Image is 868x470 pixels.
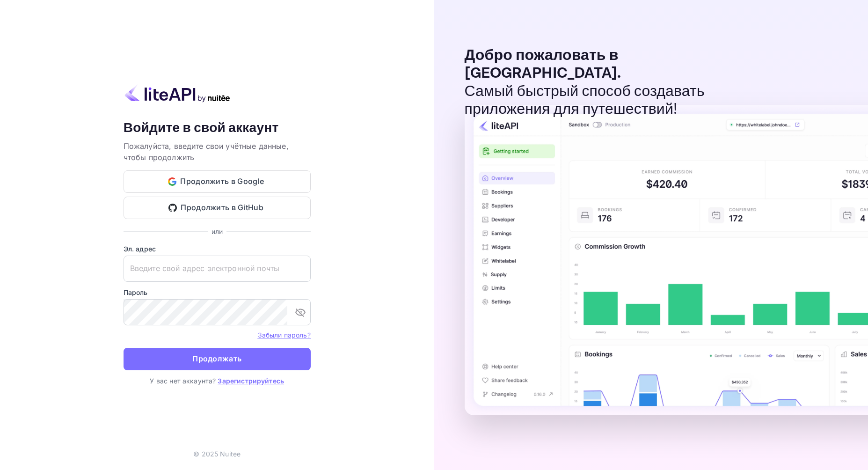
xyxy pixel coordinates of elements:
ya-tr-span: Продолжить в GitHub [181,201,263,214]
ya-tr-span: Продолжать [192,352,241,365]
ya-tr-span: © 2025 Nuitee [193,450,241,458]
ya-tr-span: Самый быстрый способ создавать приложения для путешествий! [465,82,705,119]
button: Продолжить в GitHub [124,197,311,219]
ya-tr-span: или [212,228,223,235]
ya-tr-span: Пожалуйста, введите свои учётные данные, чтобы продолжить [124,141,289,162]
ya-tr-span: Пароль [124,288,148,296]
ya-tr-span: Добро пожаловать в [GEOGRAPHIC_DATA]. [465,46,621,83]
button: Продолжать [124,348,311,370]
input: Введите свой адрес электронной почты [124,256,311,282]
a: Забыли пароль? [258,330,311,339]
a: Зарегистрируйтесь [218,377,284,385]
button: Продолжить в Google [124,170,311,193]
img: liteapi [124,84,231,103]
button: переключить видимость пароля [291,303,310,322]
ya-tr-span: Войдите в свой аккаунт [124,119,279,137]
ya-tr-span: Забыли пароль? [258,331,311,339]
ya-tr-span: Эл. адрес [124,245,156,253]
ya-tr-span: Продолжить в Google [180,175,264,188]
ya-tr-span: У вас нет аккаунта? [150,377,216,385]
